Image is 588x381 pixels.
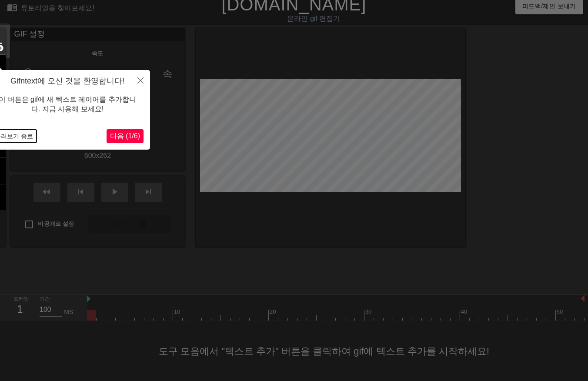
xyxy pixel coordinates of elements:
[131,70,150,90] button: 닫다
[107,129,144,143] button: 다음
[110,132,140,140] span: 다음 (1/6)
